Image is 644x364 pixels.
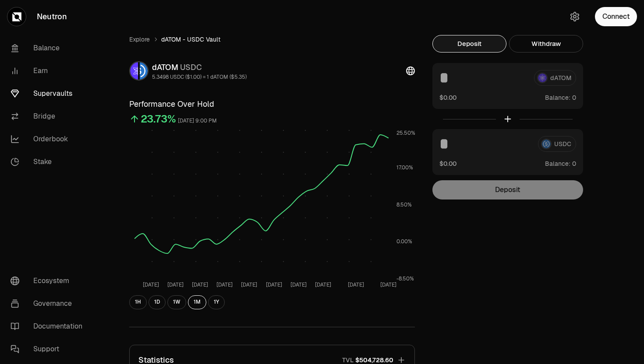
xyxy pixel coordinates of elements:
[129,35,415,44] nav: breadcrumb
[545,93,570,102] span: Balance:
[4,105,95,128] a: Bridge
[130,62,138,80] img: dATOM Logo
[149,295,166,309] button: 1D
[4,150,95,173] a: Stake
[439,93,456,102] button: $0.00
[129,98,415,110] h3: Performance Over Hold
[509,35,583,52] button: Withdraw
[4,37,95,59] a: Balance
[152,61,247,73] div: dATOM
[192,281,208,288] tspan: [DATE]
[545,159,570,168] span: Balance:
[4,82,95,105] a: Supervaults
[4,292,95,315] a: Governance
[396,275,414,282] tspan: -8.50%
[4,59,95,82] a: Earn
[208,295,225,309] button: 1Y
[167,295,186,309] button: 1W
[396,129,415,136] tspan: 25.50%
[141,112,176,126] div: 23.73%
[595,7,637,26] button: Connect
[167,281,184,288] tspan: [DATE]
[348,281,364,288] tspan: [DATE]
[143,281,159,288] tspan: [DATE]
[4,128,95,150] a: Orderbook
[180,62,202,72] span: USDC
[129,35,150,44] a: Explore
[241,281,257,288] tspan: [DATE]
[439,159,456,168] button: $0.00
[152,73,247,80] div: 5.3498 USDC ($1.00) = 1 dATOM ($5.35)
[380,281,396,288] tspan: [DATE]
[4,269,95,292] a: Ecosystem
[188,295,206,309] button: 1M
[396,164,413,171] tspan: 17.00%
[140,62,148,80] img: USDC Logo
[315,281,331,288] tspan: [DATE]
[4,338,95,360] a: Support
[396,238,412,245] tspan: 0.00%
[396,201,412,208] tspan: 8.50%
[290,281,307,288] tspan: [DATE]
[432,35,506,52] button: Deposit
[4,315,95,338] a: Documentation
[161,35,220,44] span: dATOM - USDC Vault
[266,281,282,288] tspan: [DATE]
[129,295,147,309] button: 1H
[216,281,233,288] tspan: [DATE]
[178,116,217,126] div: [DATE] 9:00 PM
